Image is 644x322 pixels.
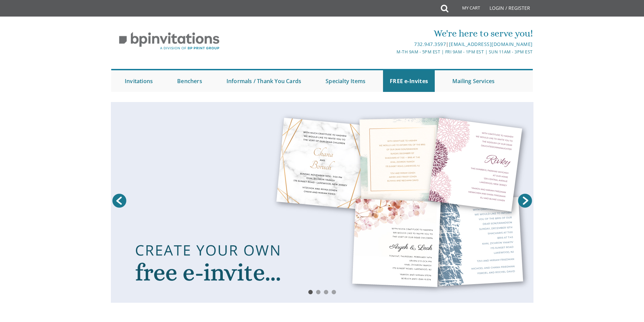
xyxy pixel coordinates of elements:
[517,192,533,209] a: Next
[449,41,533,47] a: [EMAIL_ADDRESS][DOMAIN_NAME]
[252,48,533,55] div: M-Th 9am - 5pm EST | Fri 9am - 1pm EST | Sun 11am - 3pm EST
[111,192,128,209] a: Prev
[252,40,533,48] div: |
[220,70,308,92] a: Informals / Thank You Cards
[170,70,209,92] a: Benchers
[111,27,227,55] img: BP Invitation Loft
[118,70,160,92] a: Invitations
[252,27,533,40] div: We're here to serve you!
[446,70,501,92] a: Mailing Services
[319,70,372,92] a: Specialty Items
[414,41,446,47] a: 732.947.3597
[448,1,485,18] a: My Cart
[383,70,435,92] a: FREE e-Invites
